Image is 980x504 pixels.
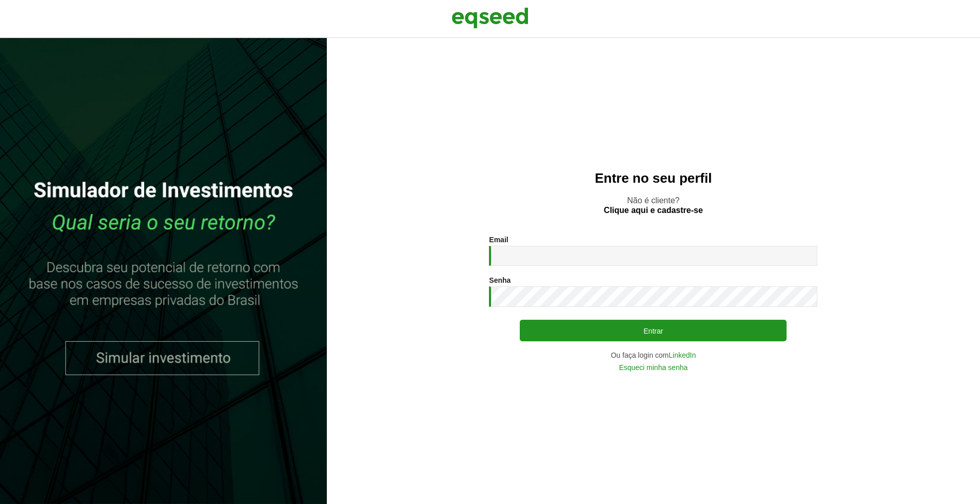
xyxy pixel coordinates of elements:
[619,364,688,371] a: Esqueci minha senha
[347,196,959,215] p: Não é cliente?
[604,206,703,215] a: Clique aqui e cadastre-se
[669,352,696,359] a: LinkedIn
[489,352,817,359] div: Ou faça login com
[489,277,511,284] label: Senha
[489,236,508,243] label: Email
[452,5,528,31] img: EqSeed Logo
[347,171,959,186] h2: Entre no seu perfil
[520,320,787,341] button: Entrar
